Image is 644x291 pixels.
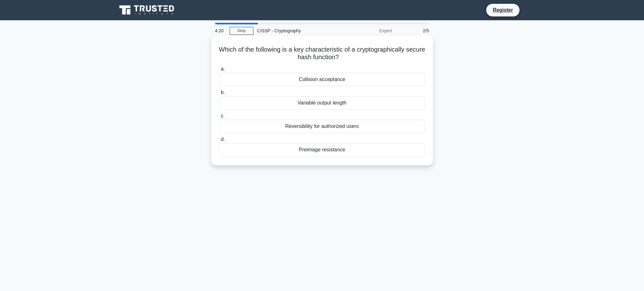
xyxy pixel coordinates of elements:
div: Variable output length [220,96,425,110]
div: Collision acceptance [220,73,425,86]
span: a. [221,66,225,72]
div: 2/5 [396,24,433,37]
span: b. [221,90,225,95]
a: Stop [230,27,253,35]
div: Expert [341,24,396,37]
span: c. [221,113,225,118]
div: 4:20 [211,24,230,37]
div: CISSP - Cryptography [253,24,341,37]
span: d. [221,136,225,142]
a: Register [489,6,517,14]
div: Preimage resistance [220,143,425,156]
div: Reversibility for authorized users [220,120,425,133]
h5: Which of the following is a key characteristic of a cryptographically secure hash function? [219,46,425,61]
